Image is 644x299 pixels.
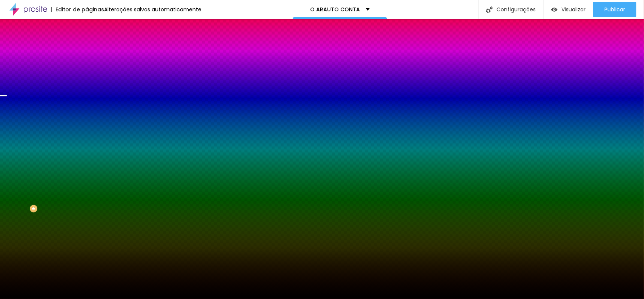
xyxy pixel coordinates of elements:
img: view-1.svg [551,6,558,13]
img: Icone [486,6,493,13]
span: Publicar [604,6,625,12]
div: Editor de páginas [51,7,104,12]
p: O ARAUTO CONTA [310,7,360,12]
span: Visualizar [561,6,586,12]
div: Alterações salvas automaticamente [104,7,201,12]
button: Publicar [593,2,636,17]
button: Visualizar [544,2,593,17]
